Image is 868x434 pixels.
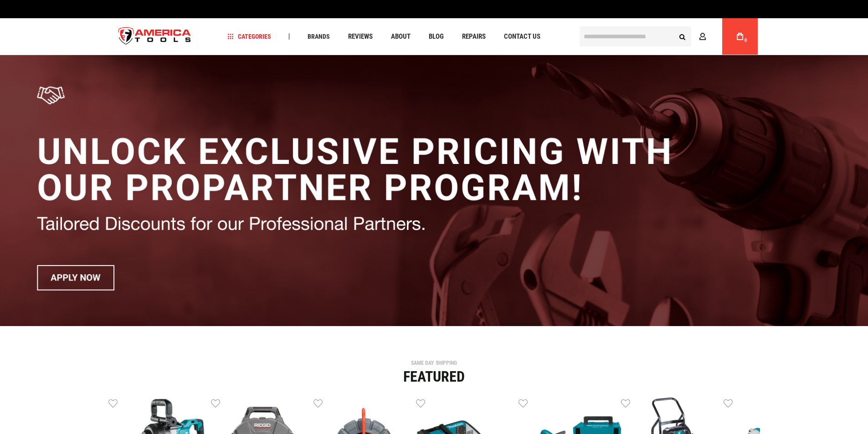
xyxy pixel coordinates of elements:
[303,31,334,43] a: Brands
[425,31,448,43] a: Blog
[308,33,330,40] span: Brands
[731,18,749,55] a: 0
[674,28,691,45] button: Search
[223,31,275,43] a: Categories
[111,20,199,54] img: America Tools
[111,20,199,54] a: store logo
[504,33,540,40] span: Contact Us
[500,31,544,43] a: Contact Us
[429,33,444,40] span: Blog
[745,38,747,43] span: 0
[391,33,411,40] span: About
[387,31,415,43] a: About
[462,33,486,40] span: Repairs
[108,360,760,366] div: SAME DAY SHIPPING
[458,31,490,43] a: Repairs
[348,33,373,40] span: Reviews
[227,33,271,40] span: Categories
[108,369,760,384] div: Featured
[344,31,377,43] a: Reviews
